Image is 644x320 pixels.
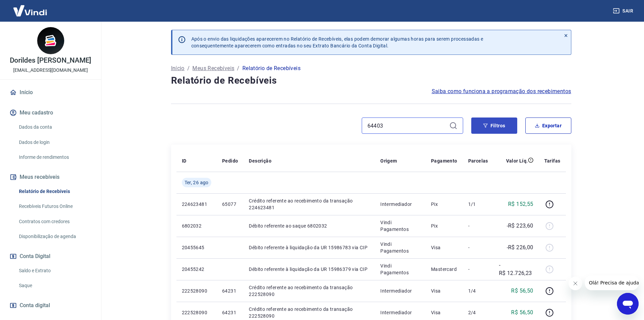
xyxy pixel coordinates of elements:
span: Ter, 26 ago [185,179,209,186]
a: Meus Recebíveis [192,64,234,72]
p: 1/1 [468,201,488,208]
p: Pagamento [431,157,457,164]
a: Disponibilização de agenda [16,230,93,243]
a: Início [8,85,93,100]
a: Saldo e Extrato [16,264,93,278]
p: Visa [431,244,457,251]
p: Dorildes [PERSON_NAME] [10,57,92,64]
span: Olá! Precisa de ajuda? [4,5,57,10]
p: Relatório de Recebíveis [242,64,301,72]
p: R$ 56,50 [511,308,533,317]
p: Visa [431,287,457,294]
button: Meus recebíveis [8,170,93,185]
button: Filtros [471,118,517,134]
p: -R$ 223,60 [507,222,533,230]
iframe: Botão para abrir a janela de mensagens [617,293,639,315]
p: Vindi Pagamentos [380,241,420,254]
button: Meu cadastro [8,105,93,120]
p: / [237,64,239,72]
input: Busque pelo número do pedido [367,121,447,131]
p: [EMAIL_ADDRESS][DOMAIN_NAME] [13,67,88,74]
p: 224623481 [182,201,211,208]
p: Valor Líq. [506,157,528,164]
img: Vindi [8,0,52,21]
p: - [468,244,488,251]
p: 6802032 [182,222,211,229]
p: Débito referente à liquidação da UR 15986783 via CIP [249,244,369,251]
p: - [468,222,488,229]
p: Intermediador [380,287,420,294]
p: Pedido [222,157,238,164]
p: Débito referente ao saque 6802032 [249,222,369,229]
iframe: Mensagem da empresa [585,275,639,290]
p: R$ 56,50 [511,287,533,295]
p: Crédito referente ao recebimento da transação 222528090 [249,306,369,319]
a: Saque [16,279,93,293]
a: Recebíveis Futuros Online [16,199,93,213]
p: Mastercard [431,266,457,273]
p: 64231 [222,287,238,294]
p: 222528090 [182,287,211,294]
p: Intermediador [380,201,420,208]
span: Conta digital [20,301,50,310]
a: Contratos com credores [16,215,93,229]
p: - [468,266,488,273]
p: R$ 152,55 [508,200,533,208]
p: -R$ 226,00 [507,243,533,252]
p: Origem [380,157,397,164]
p: Crédito referente ao recebimento da transação 224623481 [249,197,369,211]
p: 1/4 [468,287,488,294]
p: Vindi Pagamentos [380,219,420,233]
p: 222528090 [182,309,211,316]
p: 64231 [222,309,238,316]
p: / [187,64,190,72]
p: ID [182,157,187,164]
p: Após o envio das liquidações aparecerem no Relatório de Recebíveis, elas podem demorar algumas ho... [191,36,483,49]
p: Descrição [249,157,271,164]
p: Visa [431,309,457,316]
button: Sair [612,5,636,17]
button: Conta Digital [8,249,93,264]
iframe: Fechar mensagem [569,277,582,290]
p: 20455242 [182,266,211,273]
p: Tarifas [544,157,560,164]
p: -R$ 12.726,23 [499,261,533,277]
a: Início [171,64,185,72]
a: Saiba como funciona a programação dos recebimentos [432,87,571,95]
button: Exportar [525,118,571,134]
p: Parcelas [468,157,488,164]
p: Vindi Pagamentos [380,262,420,276]
a: Conta digital [8,298,93,313]
p: Pix [431,222,457,229]
p: 2/4 [468,309,488,316]
a: Informe de rendimentos [16,150,93,164]
p: Crédito referente ao recebimento da transação 222528090 [249,284,369,298]
p: Débito referente à liquidação da UR 15986379 via CIP [249,266,369,273]
a: Relatório de Recebíveis [16,185,93,198]
p: 20455645 [182,244,211,251]
p: Pix [431,201,457,208]
p: 65077 [222,201,238,208]
a: Dados da conta [16,120,93,134]
p: Intermediador [380,309,420,316]
h4: Relatório de Recebíveis [171,74,571,87]
img: 9c4f2f5c-46bf-4db4-92a7-efb753574f17.jpeg [37,27,64,54]
a: Dados de login [16,135,93,149]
